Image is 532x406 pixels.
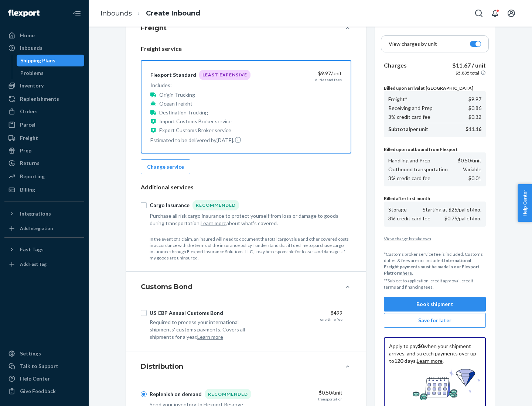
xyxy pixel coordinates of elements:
[141,159,190,174] button: Change service
[312,77,342,82] div: + duties and fees
[4,184,84,196] a: Billing
[20,134,38,142] div: Freight
[388,125,428,133] p: per unit
[384,195,486,202] p: Billed after first month
[20,147,31,154] div: Prep
[150,319,260,341] div: Required to process your international shipments' customs payments. Covers all shipments for a year.
[192,200,239,210] div: Recommended
[4,360,84,372] a: Talk to Support
[141,282,192,292] h4: Customs Bond
[20,173,45,180] div: Reporting
[159,91,195,99] p: Origin Trucking
[4,208,84,220] button: Integrations
[394,358,416,364] b: 120 days
[20,261,47,267] div: Add Fast Tag
[384,258,480,276] b: International Freight payments must be made in our Flexport Platform .
[8,10,40,17] img: Flexport logo
[4,132,84,144] a: Freight
[4,244,84,255] button: Fast Tags
[20,186,35,193] div: Billing
[388,104,433,112] p: Receiving and Prep
[205,389,251,399] div: Recommended
[444,215,481,222] p: $0.75/pallet/mo.
[20,375,50,382] div: Help Center
[20,388,56,395] div: Give Feedback
[150,212,342,227] div: Purchase all risk cargo insurance to protect yourself from loss or damage to goods during transpo...
[4,385,84,397] button: Give Feedback
[4,373,84,385] a: Help Center
[199,70,250,80] div: Least Expensive
[452,61,486,70] p: $11.67 / unit
[265,70,342,77] div: $9.97 /unit
[150,136,250,144] p: Estimated to be delivered by [DATE] .
[20,108,38,115] div: Orders
[388,215,430,222] p: 3% credit card fee
[150,202,190,209] div: Cargo Insurance
[17,67,85,79] a: Problems
[384,235,486,242] button: View charge breakdown
[4,171,84,182] a: Reporting
[468,104,481,112] p: $0.86
[320,317,342,322] div: one-time fee
[20,159,40,167] div: Returns
[150,390,202,398] div: Replenish on demand
[384,146,486,152] p: Billed upon outbound from Flexport
[69,6,84,21] button: Close Navigation
[384,313,486,328] button: Save for later
[141,310,147,316] input: US CBP Annual Customs Bond
[471,6,486,21] button: Open Search Box
[100,9,132,17] a: Inbounds
[518,184,532,222] span: Help Center
[315,396,342,402] div: + transportation
[20,95,59,103] div: Replenishments
[4,348,84,359] a: Settings
[388,157,430,164] p: Handling and Prep
[389,343,481,365] p: Apply to pay when your shipment arrives, and stretch payments over up to . .
[4,106,84,117] a: Orders
[201,220,226,227] button: Learn more
[504,6,519,21] button: Open account menu
[4,157,84,169] a: Returns
[159,118,232,125] p: Import Customs Broker service
[159,109,208,116] p: Destination Trucking
[4,145,84,156] a: Prep
[141,362,183,371] h4: Distribution
[141,202,147,208] input: Cargo InsuranceRecommended
[456,70,479,76] p: $5,835 total
[150,82,250,89] p: Includes:
[388,96,407,103] p: Freight*
[20,350,41,357] div: Settings
[4,30,84,41] a: Home
[141,391,147,397] input: Replenish on demandRecommended
[20,225,53,231] div: Add Integration
[384,251,486,276] p: *Customs broker service fee is included. Customs duties & fees are not included.
[4,223,84,234] a: Add Integration
[418,343,424,349] b: $0
[20,44,42,52] div: Inbounds
[20,246,44,253] div: Fast Tags
[384,62,407,69] b: Charges
[150,309,223,317] div: US CBP Annual Customs Bond
[488,6,502,21] button: Open notifications
[146,9,200,17] a: Create Inbound
[388,126,410,132] b: Subtotal
[468,113,481,121] p: $0.32
[197,333,223,341] button: Learn more
[389,40,437,48] p: View charges by unit
[17,55,85,66] a: Shipping Plans
[141,23,167,33] h4: Freight
[465,125,481,133] p: $11.16
[141,183,351,192] p: Additional services
[417,358,443,364] a: Learn more
[20,210,51,217] div: Integrations
[384,278,486,290] p: **Subject to application, credit approval, credit terms and financing fees.
[141,45,351,53] p: Freight service
[388,175,430,182] p: 3% credit card fee
[20,69,44,77] div: Problems
[4,93,84,105] a: Replenishments
[4,42,84,54] a: Inbounds
[150,71,196,79] div: Flexport Standard
[468,96,481,103] p: $9.97
[20,362,58,370] div: Talk to Support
